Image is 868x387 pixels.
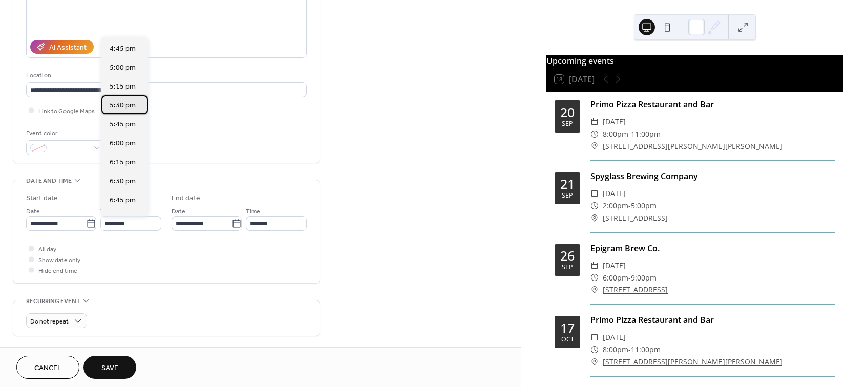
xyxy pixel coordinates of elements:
div: ​ [590,343,599,356]
span: 5:45 pm [110,119,136,130]
button: Cancel [16,356,79,379]
span: 8:00pm [603,343,628,356]
div: 17 [560,321,575,334]
span: [DATE] [603,331,626,343]
div: ​ [590,212,599,224]
span: 6:45 pm [110,195,136,206]
span: - [628,343,631,356]
span: Date [26,206,40,217]
a: [STREET_ADDRESS] [603,212,668,224]
span: 5:00pm [631,200,657,212]
span: Date [172,206,185,217]
span: 5:00 pm [110,62,136,73]
a: [STREET_ADDRESS][PERSON_NAME][PERSON_NAME] [603,356,782,368]
div: Upcoming events [546,55,843,67]
span: Save [101,363,118,374]
div: ​ [590,260,599,272]
div: ​ [590,272,599,284]
span: 11:00pm [631,128,661,140]
div: Sep [562,192,573,199]
span: 8:00pm [603,128,628,140]
span: Time [100,206,115,217]
span: [DATE] [603,260,626,272]
span: 9:00pm [631,272,657,284]
span: - [628,272,631,284]
button: Save [83,356,136,379]
div: 26 [560,249,575,262]
a: [STREET_ADDRESS][PERSON_NAME][PERSON_NAME] [603,140,782,153]
div: ​ [590,116,599,128]
a: [STREET_ADDRESS] [603,284,668,296]
span: - [628,128,631,140]
span: Cancel [34,363,61,374]
button: AI Assistant [30,40,94,54]
div: Event color [26,128,103,139]
span: - [628,200,631,212]
span: All day [38,244,56,255]
div: Start date [26,193,58,204]
span: Hide end time [38,266,77,276]
span: 5:15 pm [110,81,136,92]
div: Primo Pizza Restaurant and Bar [590,98,835,111]
div: 20 [560,106,575,119]
div: End date [172,193,200,204]
div: Sep [562,121,573,127]
span: 11:00pm [631,343,661,356]
div: Primo Pizza Restaurant and Bar [590,314,835,326]
span: 5:30 pm [110,100,136,111]
div: 21 [560,178,575,190]
div: ​ [590,356,599,368]
div: ​ [590,331,599,343]
div: ​ [590,187,599,200]
span: [DATE] [603,187,626,200]
div: Spyglass Brewing Company [590,170,835,182]
div: Location [26,70,305,81]
div: ​ [590,140,599,153]
span: 4:45 pm [110,44,136,54]
div: ​ [590,128,599,140]
span: Show date only [38,255,80,266]
span: 6:30 pm [110,176,136,187]
div: Epigram Brew Co. [590,242,835,254]
span: 6:15 pm [110,157,136,168]
span: Link to Google Maps [38,106,95,117]
span: Date and time [26,176,72,186]
span: Do not repeat [30,316,69,328]
div: ​ [590,200,599,212]
div: ​ [590,284,599,296]
div: Oct [561,336,574,343]
div: AI Assistant [49,42,87,53]
span: 6:00pm [603,272,628,284]
span: [DATE] [603,116,626,128]
span: Time [246,206,260,217]
span: Recurring event [26,296,80,307]
span: 6:00 pm [110,138,136,149]
span: 7:00 pm [110,214,136,225]
div: Sep [562,264,573,271]
span: 2:00pm [603,200,628,212]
